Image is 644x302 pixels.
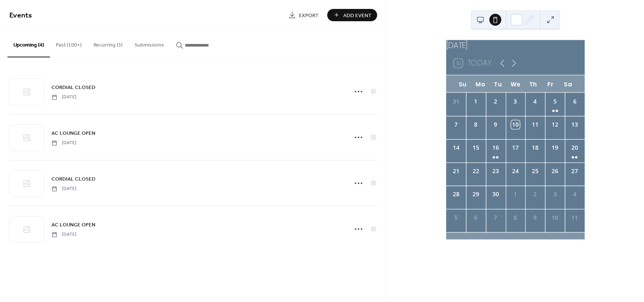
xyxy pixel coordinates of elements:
[550,120,559,129] div: 12
[283,9,324,21] a: Export
[51,175,95,183] a: CORDIAL CLOSED
[511,120,520,129] div: 10
[570,144,579,152] div: 20
[51,130,95,137] span: AC LOUNGE OPEN
[51,140,76,146] span: [DATE]
[491,190,500,198] div: 30
[531,144,539,152] div: 18
[491,97,500,106] div: 2
[88,30,129,57] button: Recurring (3)
[550,167,559,175] div: 26
[489,75,506,93] div: Tu
[550,144,559,152] div: 19
[471,97,480,106] div: 1
[51,175,95,183] span: CORDIAL CLOSED
[491,120,500,129] div: 9
[550,213,559,222] div: 10
[559,75,577,93] div: Sa
[471,75,489,93] div: Mo
[452,144,460,152] div: 14
[51,94,76,101] span: [DATE]
[570,190,579,198] div: 4
[531,213,539,222] div: 9
[524,75,542,93] div: Th
[506,75,524,93] div: We
[491,144,500,152] div: 16
[471,190,480,198] div: 29
[51,185,76,192] span: [DATE]
[531,167,539,175] div: 25
[51,220,95,229] a: AC LOUNGE OPEN
[511,190,520,198] div: 1
[50,30,88,57] button: Past (100+)
[531,120,539,129] div: 11
[343,12,372,19] span: Add Event
[452,120,460,129] div: 7
[570,97,579,106] div: 6
[299,12,319,19] span: Export
[550,190,559,198] div: 3
[51,83,95,92] a: CORDIAL CLOSED
[471,144,480,152] div: 15
[129,30,170,57] button: Submissions
[452,97,460,106] div: 31
[452,167,460,175] div: 21
[570,213,579,222] div: 11
[7,30,50,57] button: Upcoming (4)
[570,120,579,129] div: 13
[454,75,471,93] div: Su
[471,167,480,175] div: 22
[452,190,460,198] div: 28
[327,9,377,21] button: Add Event
[531,97,539,106] div: 4
[491,213,500,222] div: 7
[471,213,480,222] div: 6
[511,97,520,106] div: 3
[51,84,95,92] span: CORDIAL CLOSED
[542,75,559,93] div: Fr
[51,221,95,229] span: AC LOUNGE OPEN
[51,129,95,137] a: AC LOUNGE OPEN
[570,167,579,175] div: 27
[511,167,520,175] div: 24
[550,97,559,106] div: 5
[511,213,520,222] div: 8
[471,120,480,129] div: 8
[531,190,539,198] div: 2
[491,167,500,175] div: 23
[51,231,76,238] span: [DATE]
[511,144,520,152] div: 17
[452,213,460,222] div: 5
[446,40,585,51] div: [DATE]
[9,8,32,23] span: Events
